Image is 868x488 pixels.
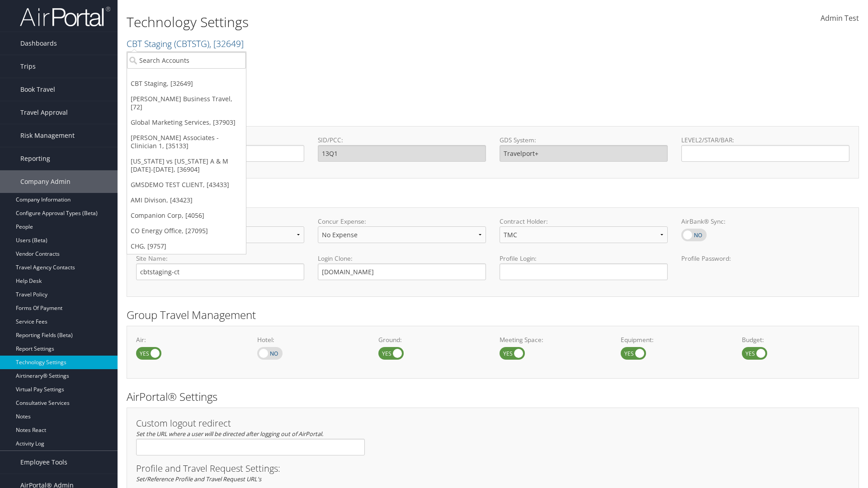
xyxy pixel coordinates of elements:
label: Concur Expense: [318,217,486,226]
label: AirBank® Sync [681,229,707,241]
span: Reporting [20,147,50,170]
label: Air: [136,335,244,344]
em: Set/Reference Profile and Travel Request URL's [136,475,261,483]
span: Dashboards [20,32,57,55]
span: Employee Tools [20,451,67,474]
input: Profile Login: [500,263,668,280]
a: CO Energy Office, [27095] [127,223,246,239]
span: Book Travel [20,78,55,101]
span: ( CBTSTG ) [174,38,209,50]
a: Admin Test [821,5,859,33]
span: Travel Approval [20,101,68,124]
span: Admin Test [821,13,859,23]
a: [PERSON_NAME] Business Travel, [72] [127,91,246,115]
a: Global Marketing Services, [37903] [127,115,246,130]
label: Equipment: [621,335,728,344]
span: , [ 32649 ] [209,38,244,50]
label: SID/PCC: [318,136,486,145]
h3: Profile and Travel Request Settings: [136,464,849,473]
a: GMSDEMO TEST CLIENT, [43433] [127,177,246,192]
h2: GDS [127,108,852,123]
a: CHG, [9757] [127,239,246,254]
label: GDS System: [500,136,668,145]
span: Company Admin [20,170,71,193]
h2: Group Travel Management [127,307,859,323]
em: Set the URL where a user will be directed after logging out of AirPortal. [136,430,323,438]
a: Companion Corp, [4056] [127,208,246,223]
label: Profile Login: [500,254,668,280]
label: Site Name: [136,254,304,263]
a: CBT Staging [127,38,244,50]
span: Trips [20,55,36,78]
h3: Custom logout redirect [136,419,365,428]
h2: Online Booking Tool [127,189,859,204]
label: AirBank® Sync: [681,217,849,226]
a: AMI Divison, [43423] [127,192,246,208]
label: Meeting Space: [500,335,607,344]
h2: AirPortal® Settings [127,389,859,404]
a: [PERSON_NAME] Associates - Clinician 1, [35133] [127,130,246,154]
label: Budget: [742,335,849,344]
label: Profile Password: [681,254,849,280]
h1: Technology Settings [127,13,615,32]
span: Risk Management [20,124,75,147]
label: Login Clone: [318,254,486,263]
label: LEVEL2/STAR/BAR: [681,136,849,145]
img: airportal-logo.png [20,6,110,27]
a: CBT Staging, [32649] [127,76,246,91]
label: Contract Holder: [500,217,668,226]
label: Ground: [378,335,486,344]
a: [US_STATE] vs [US_STATE] A & M [DATE]-[DATE], [36904] [127,154,246,177]
label: Hotel: [257,335,365,344]
input: Search Accounts [127,52,246,69]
